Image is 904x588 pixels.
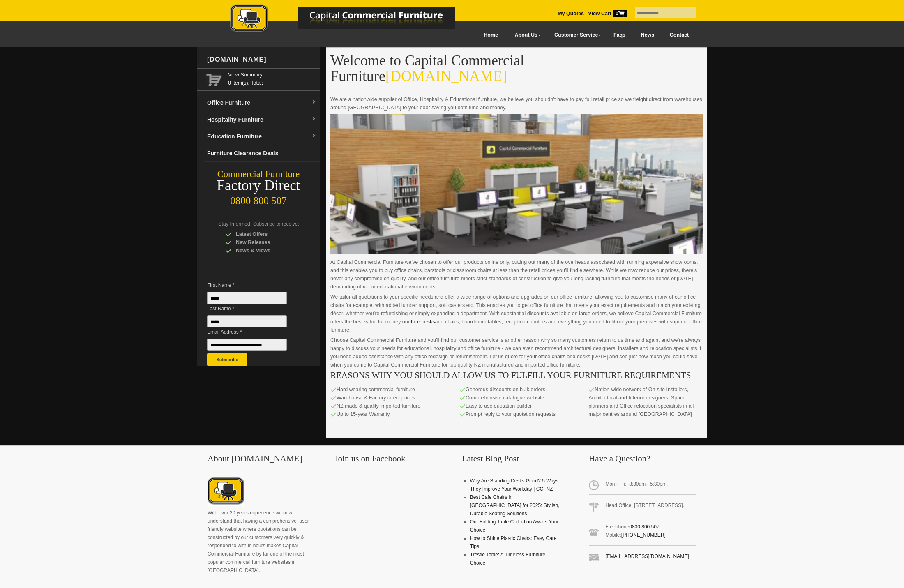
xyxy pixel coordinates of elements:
[408,319,435,325] a: office desks
[459,385,574,418] p: Generous discounts on bulk orders. Comprehensive catalogue website Easy to use quotation builder ...
[606,26,633,44] a: Faqs
[470,494,560,517] a: Best Cafe Chairs in [GEOGRAPHIC_DATA] for 2025: Stylish, Durable Seating Solutions
[330,95,703,112] p: We are a nationwide supplier of Office, Hospitality & Educational furniture, we believe you shoul...
[470,519,559,533] a: Our Folding Table Collection Awaits Your Choice
[204,128,320,145] a: Education Furnituredropdown
[207,328,299,336] span: Email Address *
[558,11,584,16] a: My Quotes
[462,454,570,466] h3: Latest Blog Post
[470,552,545,566] a: Trestle Table: A Timeless Furniture Choice
[330,114,703,254] img: About CCFNZ
[218,221,250,227] span: Stay Informed
[589,519,696,546] span: Freephone Mobile:
[621,532,666,538] a: [PHONE_NUMBER]
[204,111,320,128] a: Hospitality Furnituredropdown
[197,191,320,207] div: 0800 800 507
[506,26,545,44] a: About Us
[330,385,445,418] p: Hard wearing commercial furniture Warehouse & Factory direct prices NZ made & quality imported fu...
[334,454,442,466] h3: Join us on Facebook
[207,339,287,351] input: Email Address *
[588,11,627,16] strong: View Cart
[633,26,662,44] a: News
[330,53,703,89] h1: Welcome to Capital Commercial Furniture
[588,385,703,418] p: Nation-wide network of On-site Installers, Architectural and Interior designers, Space planners a...
[226,238,304,247] div: New Releases
[208,454,315,466] h3: About [DOMAIN_NAME]
[207,315,287,327] input: Last Name *
[226,247,304,255] div: News & Views
[662,26,696,44] a: Contact
[208,509,315,574] p: With over 20 years experience we now understand that having a comprehensive, user friendly websit...
[589,477,696,495] span: Mon - Fri: 8:30am - 5:30pm.
[228,71,316,79] a: View Summary
[330,258,703,291] p: At Capital Commercial Furniture we’ve chosen to offer our products online only, cutting out many ...
[204,95,320,111] a: Office Furnituredropdown
[253,221,299,227] span: Subscribe to receive:
[470,535,557,549] a: How to Shine Plastic Chairs: Easy Care Tips
[207,304,299,313] span: Last Name *
[311,100,316,105] img: dropdown
[228,71,316,86] span: 0 item(s), Total:
[470,478,558,492] a: Why Are Standing Desks Good? 5 Ways They Improve Your Workday | CCFNZ
[197,180,320,191] div: Factory Direct
[589,454,696,466] h3: Have a Question?
[587,11,627,16] a: View Cart0
[226,230,304,238] div: Latest Offers
[207,292,287,304] input: First Name *
[204,47,320,72] div: [DOMAIN_NAME]
[207,281,299,289] span: First Name *
[208,4,495,37] a: Capital Commercial Furniture Logo
[613,10,627,17] span: 0
[330,336,703,369] p: Choose Capital Commercial Furniture and you’ll find our customer service is another reason why so...
[605,553,689,559] a: [EMAIL_ADDRESS][DOMAIN_NAME]
[545,26,606,44] a: Customer Service
[330,293,703,334] p: We tailor all quotations to your specific needs and offer a wide range of options and upgrades on...
[311,117,316,122] img: dropdown
[208,4,495,34] img: Capital Commercial Furniture Logo
[197,168,320,180] div: Commercial Furniture
[208,477,244,506] img: About CCFNZ Logo
[629,524,659,530] a: 0800 800 507
[311,134,316,138] img: dropdown
[207,353,247,366] button: Subscribe
[385,68,507,84] span: [DOMAIN_NAME]
[330,371,703,379] h3: REASONS WHY YOU SHOULD ALLOW US TO FULFILL YOUR FURNITURE REQUIREMENTS
[334,477,441,567] iframe: fb:page Facebook Social Plugin
[204,145,320,162] a: Furniture Clearance Deals
[589,498,696,516] span: Head Office: [STREET_ADDRESS].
